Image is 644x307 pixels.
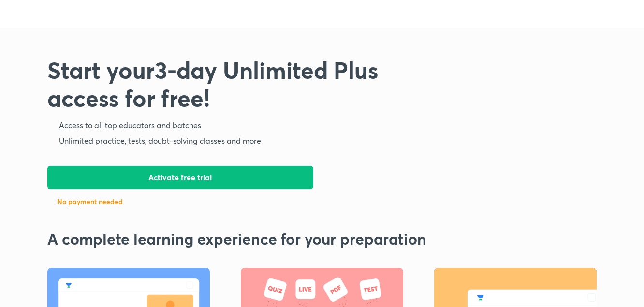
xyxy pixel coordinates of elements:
[47,166,313,189] button: Activate free trial
[47,8,112,20] a: Unacademy
[402,56,597,186] img: start-free-trial
[59,119,201,131] h5: Access to all top educators and batches
[47,230,597,248] h2: A complete learning experience for your preparation
[46,120,56,130] img: step
[57,197,123,206] p: No payment needed
[59,135,261,146] h5: Unlimited practice, tests, doubt-solving classes and more
[47,198,55,205] img: feature
[47,8,112,17] img: Unacademy
[46,136,56,146] img: step
[47,56,402,112] h3: Start your 3 -day Unlimited Plus access for free!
